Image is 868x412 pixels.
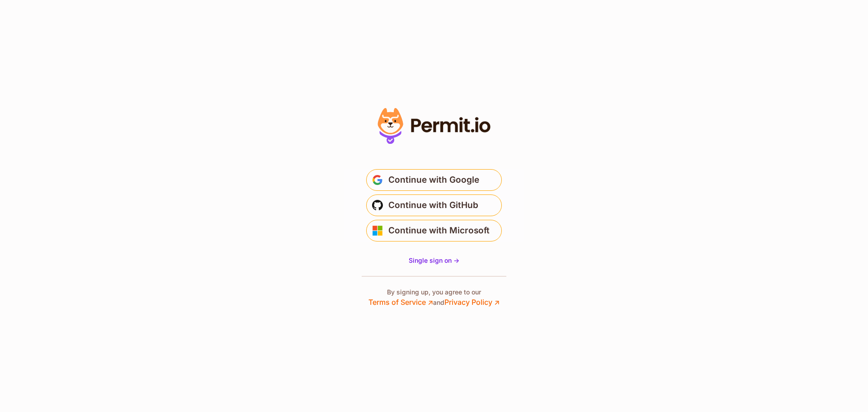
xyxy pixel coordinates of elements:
a: Privacy Policy ↗ [444,298,500,307]
span: Continue with Microsoft [388,223,490,238]
button: Continue with GitHub [366,194,502,216]
a: Single sign on -> [409,256,459,265]
button: Continue with Google [366,169,502,191]
p: By signing up, you agree to our and [368,288,500,308]
span: Continue with GitHub [388,198,478,213]
a: Terms of Service ↗ [368,298,433,307]
span: Continue with Google [388,173,479,187]
span: Single sign on -> [409,256,459,264]
button: Continue with Microsoft [366,220,502,242]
